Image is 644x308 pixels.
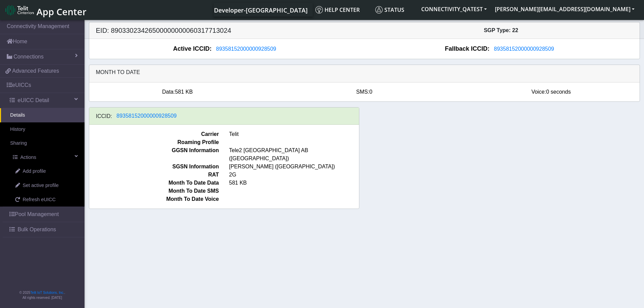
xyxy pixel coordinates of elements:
[84,179,224,187] span: Month To Date Data
[375,6,383,14] img: status.svg
[84,163,224,171] span: SGSN Information
[224,179,364,187] span: 581 KB
[313,3,373,17] a: Help center
[112,112,181,120] button: 89358152000000928509
[5,164,85,179] a: Add profile
[216,46,276,52] span: 89358152000000928509
[12,67,59,75] span: Advanced Features
[5,5,34,16] img: logo-telit-cinterion-gw-new.png
[214,3,307,17] a: Your current platform instance
[3,222,85,237] a: Bulk Operations
[315,6,323,14] img: knowledge.svg
[224,146,364,163] span: Tele2 [GEOGRAPHIC_DATA] AB ([GEOGRAPHIC_DATA])
[91,26,364,34] h5: EID: 89033023426500000000060317713024
[23,168,46,175] span: Add profile
[14,53,44,61] span: Connections
[3,93,85,108] a: eUICC Detail
[214,6,308,14] span: Developer-[GEOGRAPHIC_DATA]
[23,182,58,189] span: Set active profile
[3,150,85,165] a: Actions
[369,89,373,95] span: 0
[162,89,175,95] span: Data:
[84,130,224,138] span: Carrier
[417,3,491,15] button: CONNECTIVITY_QATEST
[5,3,86,17] a: App Center
[494,46,554,52] span: 89358152000000928509
[84,146,224,163] span: GGSN Information
[5,179,85,193] a: Set active profile
[20,154,36,161] span: Actions
[546,89,571,95] span: 0 seconds
[84,187,224,195] span: Month To Date SMS
[484,27,518,33] span: SGP Type: 22
[491,3,639,15] button: [PERSON_NAME][EMAIL_ADDRESS][DOMAIN_NAME]
[445,44,490,53] span: Fallback ICCID:
[23,196,56,204] span: Refresh eUICC
[84,171,224,179] span: RAT
[373,3,417,17] a: Status
[173,44,212,53] span: Active ICCID:
[96,113,112,119] h6: ICCID:
[224,163,364,171] span: [PERSON_NAME] ([GEOGRAPHIC_DATA])
[224,171,364,179] span: 2G
[5,193,85,207] a: Refresh eUICC
[18,226,56,234] span: Bulk Operations
[96,69,633,75] h6: Month to date
[3,207,85,222] a: Pool Management
[375,6,404,14] span: Status
[490,45,558,53] button: 89358152000000928509
[212,45,281,53] button: 89358152000000928509
[37,5,87,18] span: App Center
[224,130,364,138] span: Telit
[315,6,360,14] span: Help center
[531,89,546,95] span: Voice:
[18,96,49,104] span: eUICC Detail
[84,138,224,146] span: Roaming Profile
[30,291,64,294] a: Telit IoT Solutions, Inc.
[175,89,193,95] span: 581 KB
[84,195,224,203] span: Month To Date Voice
[117,113,177,119] span: 89358152000000928509
[356,89,369,95] span: SMS:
